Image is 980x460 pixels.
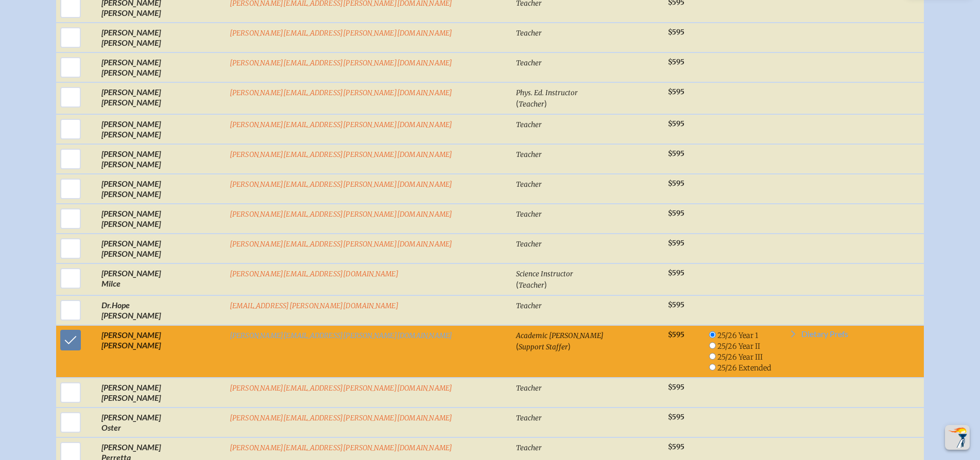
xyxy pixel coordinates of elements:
[516,384,542,393] span: Teacher
[945,425,970,450] button: Scroll Top
[519,281,544,290] span: Teacher
[568,341,571,351] span: )
[97,204,226,234] td: [PERSON_NAME] [PERSON_NAME]
[789,330,848,342] a: Dietary Prefs
[947,427,968,448] img: To the top
[516,331,604,340] span: Academic [PERSON_NAME]
[230,414,453,422] a: [PERSON_NAME][EMAIL_ADDRESS][PERSON_NAME][DOMAIN_NAME]
[230,444,453,452] a: [PERSON_NAME][EMAIL_ADDRESS][PERSON_NAME][DOMAIN_NAME]
[97,408,226,437] td: [PERSON_NAME] Oster
[516,302,542,310] span: Teacher
[668,443,684,451] span: $595
[516,210,542,219] span: Teacher
[668,58,684,66] span: $595
[707,330,771,341] li: 25/26 Year 1
[97,174,226,204] td: [PERSON_NAME] [PERSON_NAME]
[519,100,544,109] span: Teacher
[230,384,453,393] a: [PERSON_NAME][EMAIL_ADDRESS][PERSON_NAME][DOMAIN_NAME]
[544,98,547,108] span: )
[230,270,399,278] a: [PERSON_NAME][EMAIL_ADDRESS][DOMAIN_NAME]
[230,59,453,67] a: [PERSON_NAME][EMAIL_ADDRESS][PERSON_NAME][DOMAIN_NAME]
[230,150,453,159] a: [PERSON_NAME][EMAIL_ADDRESS][PERSON_NAME][DOMAIN_NAME]
[668,209,684,218] span: $595
[516,29,542,38] span: Teacher
[668,300,684,309] span: $595
[707,341,771,351] li: 25/26 Year II
[668,269,684,277] span: $595
[516,270,573,278] span: Science Instructor
[516,150,542,159] span: Teacher
[519,343,568,351] span: Support Staffer
[668,330,684,339] span: $595
[97,82,226,114] td: [PERSON_NAME] [PERSON_NAME]
[668,239,684,247] span: $595
[516,279,519,289] span: (
[516,414,542,422] span: Teacher
[516,89,578,97] span: Phys. Ed. Instructor
[544,279,547,289] span: )
[97,23,226,52] td: [PERSON_NAME] [PERSON_NAME]
[230,302,399,310] a: [EMAIL_ADDRESS][PERSON_NAME][DOMAIN_NAME]
[97,114,226,144] td: [PERSON_NAME] [PERSON_NAME]
[230,89,453,97] a: [PERSON_NAME][EMAIL_ADDRESS][PERSON_NAME][DOMAIN_NAME]
[230,120,453,129] a: [PERSON_NAME][EMAIL_ADDRESS][PERSON_NAME][DOMAIN_NAME]
[230,210,453,219] a: [PERSON_NAME][EMAIL_ADDRESS][PERSON_NAME][DOMAIN_NAME]
[101,300,112,310] span: Dr.
[230,180,453,189] a: [PERSON_NAME][EMAIL_ADDRESS][PERSON_NAME][DOMAIN_NAME]
[668,179,684,188] span: $595
[230,29,453,38] a: [PERSON_NAME][EMAIL_ADDRESS][PERSON_NAME][DOMAIN_NAME]
[707,362,771,373] li: 25/26 Extended
[97,295,226,325] td: Hope [PERSON_NAME]
[668,119,684,128] span: $595
[97,325,226,378] td: [PERSON_NAME] [PERSON_NAME]
[668,413,684,421] span: $595
[668,28,684,37] span: $595
[97,234,226,263] td: [PERSON_NAME] [PERSON_NAME]
[97,52,226,82] td: [PERSON_NAME] [PERSON_NAME]
[516,341,519,351] span: (
[668,87,684,96] span: $595
[516,59,542,67] span: Teacher
[801,330,848,338] span: Dietary Prefs
[97,378,226,408] td: [PERSON_NAME] [PERSON_NAME]
[97,263,226,295] td: [PERSON_NAME] Milce
[668,383,684,392] span: $595
[668,149,684,158] span: $595
[516,120,542,129] span: Teacher
[516,444,542,452] span: Teacher
[230,331,453,340] a: [PERSON_NAME][EMAIL_ADDRESS][PERSON_NAME][DOMAIN_NAME]
[516,240,542,249] span: Teacher
[516,180,542,189] span: Teacher
[516,98,519,108] span: (
[97,144,226,174] td: [PERSON_NAME] [PERSON_NAME]
[230,240,453,249] a: [PERSON_NAME][EMAIL_ADDRESS][PERSON_NAME][DOMAIN_NAME]
[707,351,771,362] li: 25/26 Year III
